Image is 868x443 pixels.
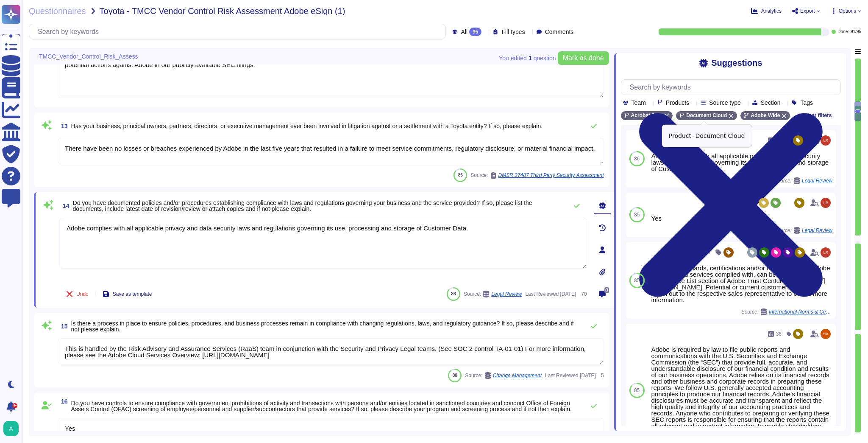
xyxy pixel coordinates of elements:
[58,398,68,404] span: 16
[558,51,609,65] button: Mark as done
[461,29,467,35] span: All
[499,55,556,61] span: You edited question
[761,8,782,14] span: Analytics
[634,156,640,161] span: 86
[529,55,532,61] b: 1
[837,30,849,34] span: Done:
[604,287,609,293] span: 0
[821,329,831,339] img: user
[498,173,604,178] span: DMSR 27487 Third Party Security Assessment
[851,30,861,34] span: 91 / 95
[800,8,815,14] span: Export
[100,7,345,15] span: Toyota - TMCC Vendor Control Risk Assessment Adobe eSign (1)
[451,292,456,296] span: 86
[469,28,481,36] div: 95
[464,291,522,297] span: Source:
[634,278,640,283] span: 85
[71,400,572,412] span: Do you have controls to ensure compliance with government prohibitions of activity and transactio...
[563,55,604,62] span: Mark as done
[626,80,840,95] input: Search by keywords
[458,173,463,177] span: 86
[545,373,596,378] span: Last Reviewed [DATE]
[71,123,543,129] span: Has your business, principal owners, partners, directors, or executive management ever been invol...
[76,292,89,297] span: Undo
[662,125,752,147] div: Product - Document Cloud
[58,48,604,98] textarea: Adobe, like most multinational corporations, receives various complaints or allegations, which it...
[58,338,604,364] textarea: This is handled by the Risk Advisory and Assurance Services (RaaS) team in conjunction with the S...
[470,172,604,179] span: Source:
[58,123,68,129] span: 13
[821,247,831,258] img: user
[465,372,542,379] span: Source:
[525,292,576,297] span: Last Reviewed [DATE]
[599,373,604,378] span: 5
[96,286,159,303] button: Save as template
[113,292,152,297] span: Save as template
[634,212,640,217] span: 85
[39,53,138,59] span: TMCC_Vendor_Control_Risk_Assess
[579,292,587,297] span: 70
[453,373,457,378] span: 88
[59,218,587,269] textarea: Adobe complies with all applicable privacy and data security laws and regulations governing its u...
[821,135,831,146] img: user
[73,199,532,212] span: Do you have documented policies and/or procedures establishing compliance with laws and regulatio...
[751,8,782,14] button: Analytics
[651,346,832,442] div: Adobe is required by law to file public reports and communications with the U.S. Securities and E...
[59,203,70,209] span: 14
[821,198,831,208] img: user
[501,29,525,35] span: Fill types
[491,292,522,297] span: Legal Review
[545,29,574,35] span: Comments
[839,8,856,14] span: Options
[59,286,95,303] button: Undo
[33,24,445,39] input: Search by keywords
[12,403,17,408] div: 9+
[2,419,25,438] button: user
[493,373,542,378] span: Change Management
[58,323,68,329] span: 15
[29,7,86,15] span: Questionnaires
[634,388,640,393] span: 85
[71,320,574,333] span: Is there a process in place to ensure policies, procedures, and business processes remain in comp...
[58,138,604,164] textarea: There have been no losses or breaches experienced by Adobe in the last five years that resulted i...
[3,421,19,436] img: user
